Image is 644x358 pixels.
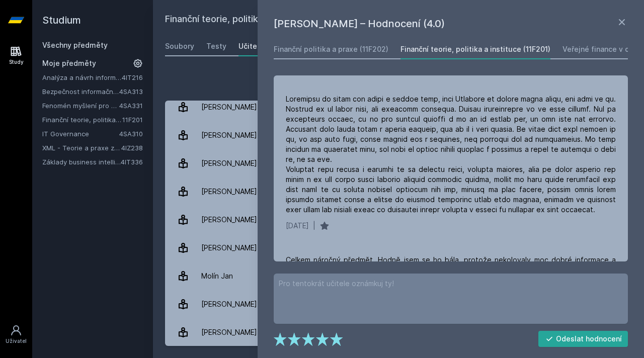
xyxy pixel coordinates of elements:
[165,234,632,262] a: [PERSON_NAME] 4 hodnocení 3.5
[42,129,119,139] a: IT Governance
[201,182,257,202] div: [PERSON_NAME]
[42,41,108,49] a: Všechny předměty
[2,319,30,350] a: Uživatel
[165,36,194,56] a: Soubory
[286,255,616,325] div: Celkem náročný předmět. Hodně jsem se ho bála, protože nekolovaly moc dobré informace a statistik...
[238,36,264,56] a: Učitelé
[201,322,257,342] div: [PERSON_NAME]
[42,58,96,68] span: Moje předměty
[165,177,632,206] a: [PERSON_NAME] 63 hodnocení 4.0
[201,294,257,314] div: [PERSON_NAME]
[165,206,632,234] a: [PERSON_NAME] 36 hodnocení 3.1
[165,318,632,346] a: [PERSON_NAME] 7 hodnocení 4.3
[286,94,616,215] div: Loremipsu do sitam con adipi e seddoe temp, inci Utlabore et dolore magna aliqu, eni admi ve qu. ...
[538,331,628,347] button: Odeslat hodnocení
[165,12,516,28] h2: Finanční teorie, politika a instituce (11F201)
[42,143,121,153] a: XML - Teorie a praxe značkovacích jazyků
[6,337,27,345] div: Uživatel
[42,157,121,167] a: Základy business intelligence
[121,158,143,166] a: 4IT336
[201,238,257,258] div: [PERSON_NAME]
[238,41,264,51] div: Učitelé
[42,101,119,111] a: Fenomén myšlení pro manažery
[42,72,122,82] a: Analýza a návrh informačních systémů
[201,153,257,173] div: [PERSON_NAME]
[165,290,632,318] a: [PERSON_NAME] 7 hodnocení 5.0
[165,121,632,149] a: [PERSON_NAME] 1 hodnocení 4.0
[206,36,226,56] a: Testy
[42,115,122,125] a: Finanční teorie, politika a instituce
[119,102,143,110] a: 4SA331
[201,125,257,145] div: [PERSON_NAME]
[119,87,143,96] a: 4SA313
[286,221,309,231] div: [DATE]
[201,97,257,117] div: [PERSON_NAME]
[201,210,257,230] div: [PERSON_NAME]
[121,144,143,152] a: 4IZ238
[165,93,632,121] a: [PERSON_NAME] 3 hodnocení 3.3
[9,58,24,66] div: Study
[201,266,233,286] div: Molín Jan
[122,73,143,81] a: 4IT216
[2,40,30,71] a: Study
[165,262,632,290] a: Molín Jan 1 hodnocení 5.0
[313,221,315,231] div: |
[165,41,194,51] div: Soubory
[42,86,119,97] a: Bezpečnost informačních systémů
[206,41,226,51] div: Testy
[119,130,143,138] a: 4SA310
[122,116,143,124] a: 11F201
[165,149,632,177] a: [PERSON_NAME] 1 hodnocení 5.0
